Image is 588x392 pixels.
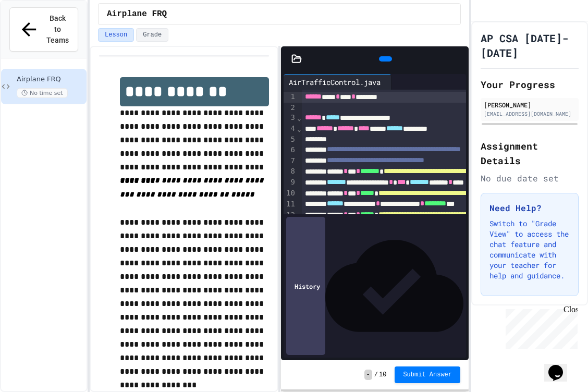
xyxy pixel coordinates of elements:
[484,100,575,109] div: [PERSON_NAME]
[284,77,386,88] div: AirTrafficControl.java
[284,113,297,124] div: 3
[481,172,579,185] div: No due date set
[297,125,302,133] span: Fold line
[286,217,325,355] div: History
[489,218,570,281] p: Switch to "Grade View" to access the chat feature and communicate with your teacher for help and ...
[374,371,378,379] span: /
[284,210,297,221] div: 12
[481,139,579,168] h2: Assignment Details
[284,92,297,103] div: 1
[403,371,452,379] span: Submit Answer
[17,88,68,98] span: No time set
[46,13,69,46] span: Back to Teams
[489,202,570,214] h3: Need Help?
[284,74,391,90] div: AirTrafficControl.java
[9,7,78,52] button: Back to Teams
[284,177,297,188] div: 9
[284,199,297,210] div: 11
[379,371,386,379] span: 10
[284,124,297,134] div: 4
[284,156,297,167] div: 7
[481,77,579,92] h2: Your Progress
[364,370,372,380] span: -
[297,114,302,122] span: Fold line
[481,31,579,60] h1: AP CSA [DATE]-[DATE]
[501,305,578,349] iframe: chat widget
[284,188,297,199] div: 10
[284,166,297,177] div: 8
[284,134,297,145] div: 5
[484,110,575,118] div: [EMAIL_ADDRESS][DOMAIN_NAME]
[395,366,460,383] button: Submit Answer
[98,28,134,42] button: Lesson
[284,103,297,113] div: 2
[17,75,84,84] span: Airplane FRQ
[136,28,168,42] button: Grade
[4,4,72,66] div: Chat with us now!Close
[544,350,578,382] iframe: chat widget
[284,145,297,156] div: 6
[107,8,167,20] span: Airplane FRQ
